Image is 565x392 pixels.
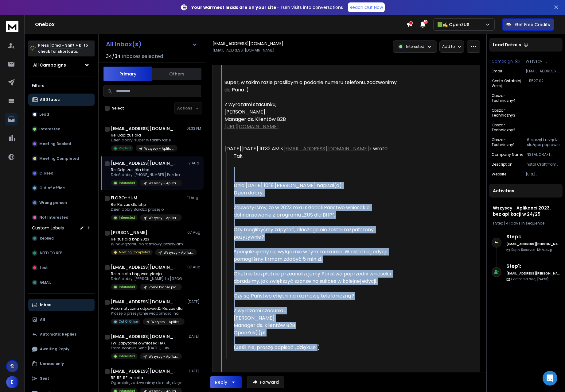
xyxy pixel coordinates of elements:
[28,152,95,165] button: Meeting Completed
[40,280,51,285] span: GMAIL
[111,306,185,311] p: Automatyczna odpowiedź: Re: zus dla
[39,127,60,132] p: Interested
[50,42,82,49] span: Cmd + Shift + k
[511,248,552,252] p: Reply Received
[212,40,283,47] h1: [EMAIL_ADDRESS][DOMAIN_NAME]
[28,81,95,90] h3: Filters
[149,216,178,220] p: Wszyscy - Aplikanci 2023, bez aplikacji w 24/25
[406,44,424,49] p: Interested
[187,161,201,166] p: 12 Aug
[39,141,71,146] p: Meeting Booked
[527,137,560,147] p: 6. sprzęt i urządz. służące poprawie bezp. pracy na wysokości, w zagłęb i in. strefach pracy
[234,329,401,336] div: OpenZus(.)pl
[224,79,401,94] div: Super, w takim razie prosiłbym o podanie numeru telefonu, zadzwonimy do Pana :)
[187,195,201,200] p: 11 Aug
[28,343,95,355] button: Awaiting Reply
[111,299,178,305] h1: [EMAIL_ADDRESS][DOMAIN_NAME]
[33,62,66,68] h1: All Campaigns
[111,242,185,247] p: W nawiązaniu do rozmowy, przesyłam
[40,251,66,256] span: NEED TO REPLY
[506,221,544,226] span: 41 days in sequence
[6,21,18,32] img: logo
[224,116,401,123] div: Manager ds. Klientów B2B
[111,380,182,385] p: Ogarnięte, zadzwonimy do nich, dzięki
[493,42,521,48] p: Lead Details
[144,146,174,151] p: Wszyscy - Aplikanci 2023, bez aplikacji w 24/25
[35,21,406,28] h1: Onebox
[187,230,201,235] p: 07 Aug
[39,215,68,220] p: Not Interested
[492,69,502,74] p: Email
[111,333,178,340] h1: [EMAIL_ADDRESS][DOMAIN_NAME]
[28,211,95,224] button: Not Interested
[234,344,401,351] div: (Jeśli nie, proszę odpisać „dziękuję”)
[492,79,529,88] p: Kwota Ostatniej Wersji
[122,53,163,60] h3: Inboxes selected
[515,21,550,28] p: Get Free Credits
[492,59,513,64] p: Campaign
[191,4,276,10] strong: Your warmest leads are on your site
[112,106,124,111] label: Select
[502,18,554,31] button: Get Free Credits
[40,265,48,270] span: Lost
[111,202,182,207] p: Re: Re: zus dla bhp
[40,97,60,102] p: All Status
[28,167,95,179] button: Closed
[215,379,227,385] div: Reply
[492,123,528,133] p: Obszar Techniczny2
[111,229,147,236] h1: [PERSON_NAME]
[28,262,95,274] button: Lost
[28,372,95,385] button: Sent
[526,69,560,74] p: [EMAIL_ADDRESS][DOMAIN_NAME]
[234,322,401,329] div: Manager ds. Klientów B2B
[39,186,65,190] p: Out of office
[234,152,401,167] div: Tak
[39,171,53,176] p: Closed
[28,94,95,106] button: All Status
[348,2,385,12] a: Reach Out Now
[506,233,560,240] h6: Step 1 :
[506,263,560,270] h6: Step 1 :
[28,358,95,370] button: Unread only
[119,285,135,289] p: Interested
[103,67,152,81] button: Primary
[111,341,182,346] p: FW: Zapytanie o wniosek: HAX
[119,181,135,185] p: Interested
[187,265,201,270] p: 07 Aug
[111,160,178,166] h1: [EMAIL_ADDRESS][DOMAIN_NAME]
[212,48,275,53] p: [EMAIL_ADDRESS][DOMAIN_NAME]
[111,375,182,380] p: RE: RE: RE: zus dla
[489,184,563,198] div: Activities
[493,221,503,226] span: 1 Step
[28,138,95,150] button: Meeting Booked
[543,371,557,386] div: Open Intercom Messenger
[149,181,178,186] p: Wszyscy - Aplikanci 2023, bez aplikacji w 24/25
[492,93,528,103] p: Obszar Techniczny4
[234,248,401,263] div: Specjalizujemy się wyłącznie w tym konkursie. W ostatniej edycji pomogliśmy firmom zdobyć 5 mln zł.
[423,20,428,24] span: 50
[526,172,560,177] p: [URL][DOMAIN_NAME]
[39,112,49,117] p: Lead
[28,123,95,135] button: Interested
[234,307,401,314] div: Z wyrazami szacunku,
[28,299,95,311] button: Inbox
[6,376,18,388] button: E
[350,4,383,10] p: Reach Out Now
[526,152,560,157] p: INSTAL CRAFT [PERSON_NAME]
[119,215,135,220] p: Interested
[40,236,54,241] span: Replied
[111,207,182,212] p: Dzień dobry Bardzo proszę o
[537,248,552,252] span: 12th, Aug
[442,44,455,49] p: Add to
[28,328,95,340] button: Automatic Replies
[111,172,185,177] p: Dzień dobry, [PHONE_NUMBER] Pozdrawiam! InstalCraft
[526,162,560,167] p: Instal Craft from Bolesławiec answers questions related to their offer and helps clients choose t...
[493,205,559,217] h1: Wszyscy - Aplikanci 2023, bez aplikacji w 24/25
[506,271,560,276] h6: [EMAIL_ADDRESS][PERSON_NAME][DOMAIN_NAME]
[106,41,142,47] h1: All Inbox(s)
[111,276,185,281] p: Dzień dobry, [PERSON_NAME], to [GEOGRAPHIC_DATA],
[234,270,401,285] div: Chętnie bezpłatnie przeanalizujemy Państwa poprzedni wniosek i doradzimy, jak zwiększyć szanse na...
[186,126,201,131] p: 01:33 PM
[492,59,520,64] button: Campaign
